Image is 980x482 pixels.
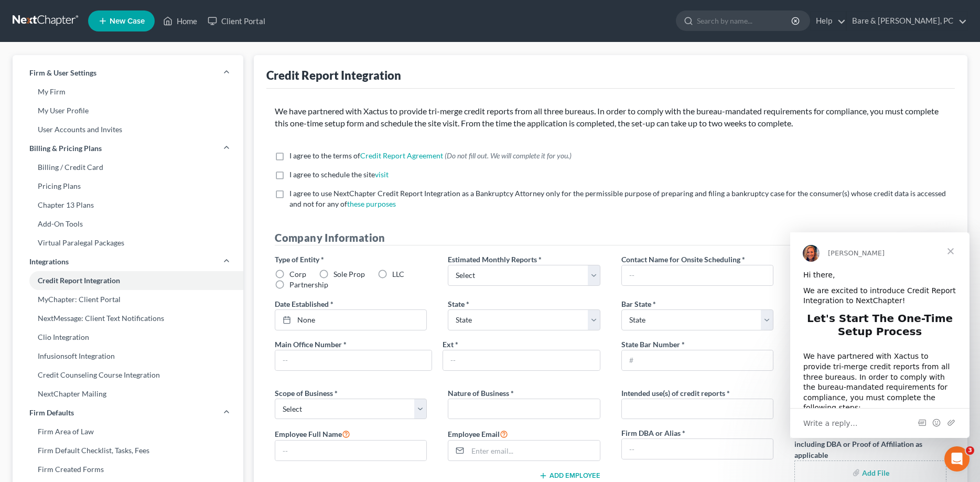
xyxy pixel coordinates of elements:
input: Search by name... [697,11,793,30]
input: -- [622,439,773,459]
span: Corp [289,270,306,279]
span: Nature of Business [448,389,509,398]
a: Firm Defaults [13,403,243,422]
span: (Do not fill out. We will complete it for you.) [445,151,572,160]
a: Clio Integration [13,328,243,347]
span: I agree to the terms of [289,151,360,160]
span: Contact Name for Onsite Scheduling [621,255,740,264]
a: Home [158,12,202,30]
label: Employee Email [448,427,508,440]
span: Date Established [275,299,329,308]
iframe: Intercom live chat message [790,232,970,438]
span: Integrations [29,256,69,267]
a: NextChapter Mailing [13,384,243,403]
a: Credit Counseling Course Integration [13,366,243,384]
label: Employee Full Name [275,427,350,440]
a: Chapter 13 Plans [13,196,243,215]
span: Firm & User Settings [29,68,96,78]
a: None [275,310,426,330]
a: Bare & [PERSON_NAME], PC [847,12,967,30]
a: Infusionsoft Integration [13,347,243,366]
span: Firm Defaults [29,408,74,418]
a: Virtual Paralegal Packages [13,233,243,252]
a: User Accounts and Invites [13,120,243,139]
input: # [622,350,773,370]
p: We have partnered with Xactus to provide tri-merge credit reports from all three bureaus. In orde... [275,105,946,130]
a: MyChapter: Client Portal [13,290,243,309]
a: Help [811,12,846,30]
span: 3 [966,446,974,455]
span: Bar State [621,299,651,308]
a: Billing / Credit Card [13,158,243,177]
a: Firm & User Settings [13,63,243,82]
input: -- [275,350,432,370]
input: -- [443,350,599,370]
a: NextMessage: Client Text Notifications [13,309,243,328]
a: Firm Created Forms [13,460,243,479]
iframe: Intercom live chat [944,446,970,472]
div: Credit Report Integration [266,68,401,83]
span: State [448,299,465,308]
a: Client Portal [202,12,271,30]
a: Credit Report Agreement [360,151,443,160]
input: Enter email... [468,441,599,460]
span: I agree to schedule the site [289,170,375,179]
span: Scope of Business [275,389,333,398]
span: Partnership [289,280,328,289]
span: State Bar Number [621,340,680,349]
h4: Company Information [275,230,946,245]
span: Estimated Monthly Reports [448,255,537,264]
span: Main Office Number [275,340,342,349]
span: Sole Prop [333,270,365,279]
span: Type of Entity [275,255,319,264]
input: -- [622,265,773,285]
a: Credit Report Integration [13,271,243,290]
a: Add-On Tools [13,215,243,233]
button: Add Employee [539,472,600,480]
span: Firm DBA or Alias [621,429,681,437]
a: Billing & Pricing Plans [13,139,243,158]
span: I agree to use NextChapter Credit Report Integration as a Bankruptcy Attorney only for the permis... [289,189,946,208]
a: these purposes [347,199,396,208]
input: -- [275,441,426,460]
span: Billing & Pricing Plans [29,143,102,154]
span: New Case [110,17,145,25]
a: Integrations [13,252,243,271]
span: Ext [443,340,454,349]
a: Pricing Plans [13,177,243,196]
label: Please attach a copy of your business license including DBA or Proof of Affiliation as applicable [794,427,946,460]
a: Firm Area of Law [13,422,243,441]
a: Firm Default Checklist, Tasks, Fees [13,441,243,460]
a: My Firm [13,82,243,101]
a: visit [375,170,389,179]
span: LLC [392,270,404,279]
span: Intended use(s) of credit reports [621,389,725,398]
a: My User Profile [13,101,243,120]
